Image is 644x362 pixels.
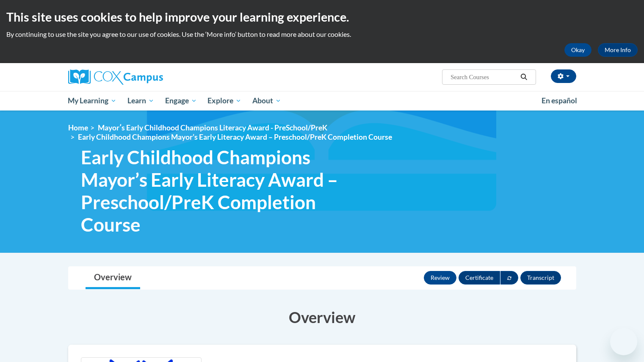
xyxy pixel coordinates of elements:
a: Cox Campus [68,69,229,85]
button: Certificate [459,271,500,285]
span: Engage [165,96,197,106]
button: Account Settings [551,69,576,83]
span: Explore [207,96,241,106]
h2: This site uses cookies to help improve your learning experience. [6,8,638,25]
a: Explore [202,91,247,111]
p: By continuing to use the site you agree to our use of cookies. Use the ‘More info’ button to read... [6,30,638,39]
a: More Info [598,43,638,57]
div: Main menu [55,91,589,111]
a: About [247,91,287,111]
input: Search Courses [450,72,517,82]
a: Learn [122,91,160,111]
a: Mayorʹs Early Childhood Champions Literacy Award - PreSchool/PreK [98,123,327,132]
span: My Learning [68,96,116,106]
span: Learn [127,96,154,106]
button: Search [517,72,530,82]
span: En español [542,96,577,105]
span: About [252,96,281,106]
a: Home [68,123,88,132]
iframe: Button to launch messaging window [610,328,637,355]
button: Okay [564,43,591,57]
span: Early Childhood Champions Mayor’s Early Literacy Award – Preschool/PreK Completion Course [78,133,392,141]
span: regenerate your certificate [500,271,518,285]
img: Cox Campus [68,69,163,85]
a: My Learning [63,91,122,111]
button: Transcript [520,271,561,285]
button: Review [424,271,456,285]
a: Engage [160,91,202,111]
h3: Overview [68,307,576,328]
a: En español [536,92,583,110]
span: Early Childhood Champions Mayor’s Early Literacy Award – Preschool/PreK Completion Course [81,146,373,235]
a: Overview [86,267,140,289]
